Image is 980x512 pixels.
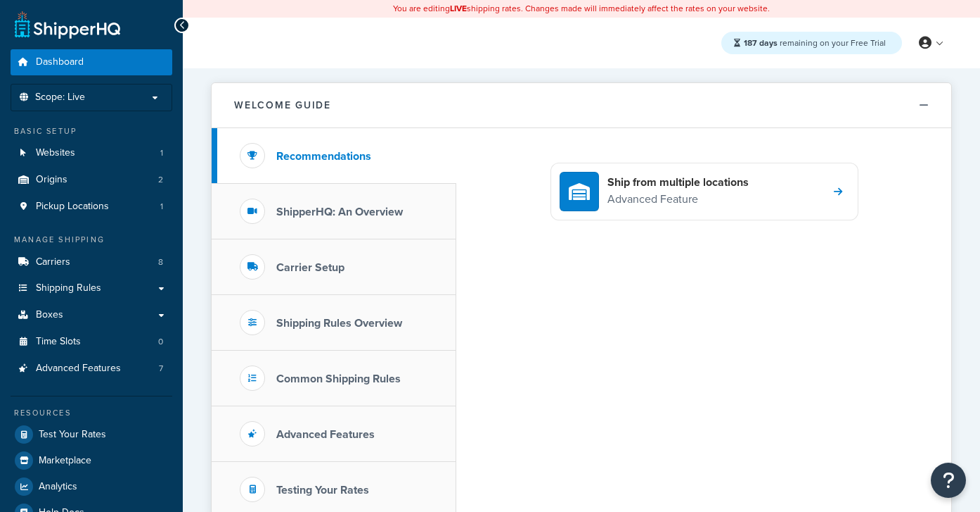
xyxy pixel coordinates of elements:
a: Time Slots0 [11,329,172,355]
button: Welcome Guide [212,83,951,128]
span: 8 [158,256,163,268]
div: Manage Shipping [11,234,172,246]
a: Origins2 [11,167,172,193]
a: Pickup Locations1 [11,194,172,220]
h3: Common Shipping Rules [276,373,401,385]
h3: Recommendations [276,150,371,163]
span: Analytics [39,481,77,493]
span: 1 [160,147,163,159]
div: Basic Setup [11,125,172,137]
span: 2 [158,174,163,186]
span: Boxes [36,309,63,321]
span: Shipping Rules [36,282,101,294]
h3: Shipping Rules Overview [276,317,402,330]
button: Open Resource Center [931,463,966,498]
h4: Ship from multiple locations [607,175,749,190]
span: Scope: Live [35,92,85,104]
span: 7 [159,363,163,375]
a: Advanced Features7 [11,356,172,382]
li: Time Slots [11,329,172,355]
span: 1 [160,201,163,213]
h3: Advanced Features [276,428,375,441]
a: Carriers8 [11,249,172,275]
li: Carriers [11,249,172,275]
a: Test Your Rates [11,422,172,447]
h3: Carrier Setup [276,261,344,274]
p: Advanced Feature [607,190,749,208]
a: Boxes [11,302,172,328]
b: LIVE [450,2,467,15]
h2: Welcome Guide [234,100,331,111]
a: Dashboard [11,49,172,75]
li: Origins [11,167,172,193]
div: Resources [11,407,172,419]
h3: ShipperHQ: An Overview [276,206,403,218]
li: Pickup Locations [11,194,172,220]
strong: 187 days [744,37,778,49]
li: Advanced Features [11,356,172,382]
span: remaining on your Free Trial [744,37,886,49]
span: 0 [158,336,163,348]
a: Websites1 [11,140,172,166]
span: Websites [36,147,75,159]
a: Marketplace [11,448,172,473]
span: Advanced Features [36,363,121,375]
span: Time Slots [36,336,81,348]
span: Dashboard [36,56,84,68]
h3: Testing Your Rates [276,484,369,497]
span: Marketplace [39,455,91,467]
span: Test Your Rates [39,429,106,441]
span: Carriers [36,256,70,268]
a: Analytics [11,474,172,499]
span: Pickup Locations [36,201,109,213]
li: Websites [11,140,172,166]
span: Origins [36,174,67,186]
a: Shipping Rules [11,275,172,301]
